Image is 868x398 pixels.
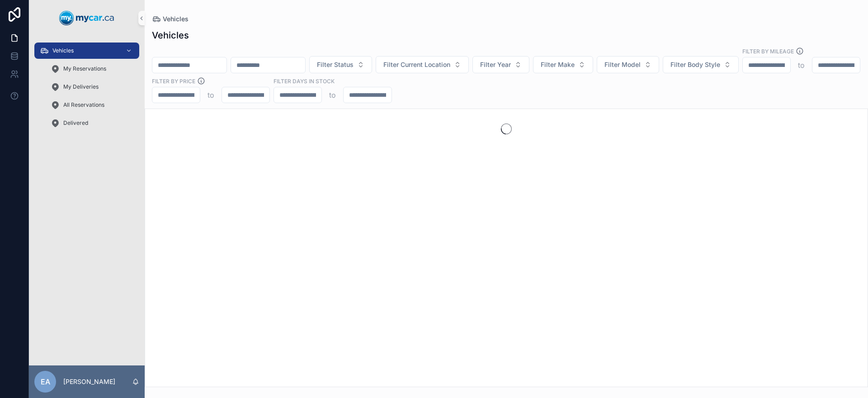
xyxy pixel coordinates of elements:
span: All Reservations [63,101,104,109]
button: Select Button [597,56,659,73]
button: Select Button [533,56,593,73]
span: Filter Current Location [383,60,450,69]
span: Vehicles [52,47,74,54]
span: My Reservations [63,65,106,72]
span: EA [41,376,50,387]
p: to [329,90,336,100]
span: Filter Body Style [670,60,720,69]
p: to [208,90,214,100]
span: Filter Make [541,60,575,69]
button: Select Button [376,56,469,73]
span: Filter Model [604,60,641,69]
a: My Reservations [45,61,139,77]
label: Filter Days In Stock [274,77,335,85]
span: Delivered [63,119,88,127]
img: App logo [59,11,114,25]
span: Filter Year [480,60,511,69]
p: to [798,60,805,71]
label: FILTER BY PRICE [152,77,195,85]
div: scrollable content [29,36,145,143]
button: Select Button [309,56,372,73]
span: Filter Status [317,60,354,69]
a: My Deliveries [45,79,139,95]
a: Delivered [45,115,139,131]
label: Filter By Mileage [742,47,794,55]
a: Vehicles [152,14,189,24]
button: Select Button [663,56,739,73]
a: Vehicles [34,43,139,59]
span: My Deliveries [63,83,99,90]
h1: Vehicles [152,29,189,42]
button: Select Button [472,56,529,73]
p: [PERSON_NAME] [63,377,115,386]
span: Vehicles [163,14,189,24]
a: All Reservations [45,97,139,113]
